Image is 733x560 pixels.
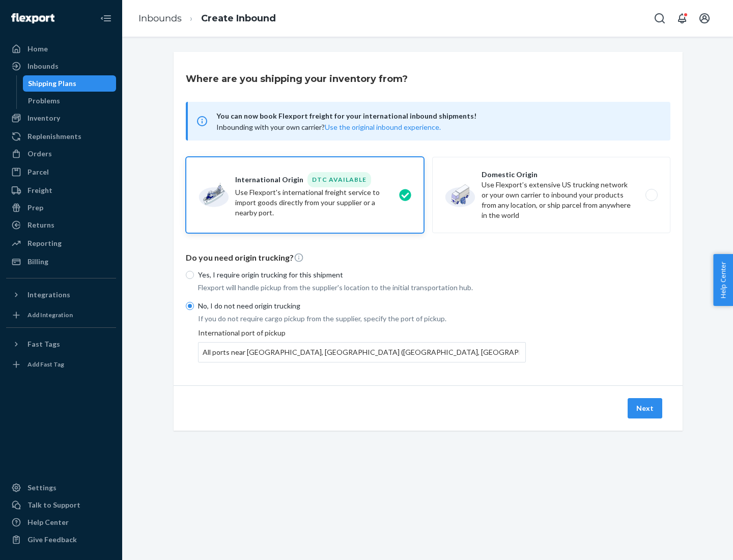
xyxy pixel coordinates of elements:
[6,497,116,513] a: Talk to Support
[27,311,73,319] div: Add Integration
[27,203,43,213] div: Prep
[27,483,57,493] div: Settings
[130,4,284,34] ol: breadcrumbs
[6,110,116,126] a: Inventory
[325,122,441,132] button: Use the original inbound experience.
[27,220,54,230] div: Returns
[27,290,70,300] div: Integrations
[186,72,408,86] h3: Where are you shipping your inventory from?
[6,164,116,180] a: Parcel
[27,339,60,349] div: Fast Tags
[27,61,59,71] div: Inbounds
[198,270,526,280] p: Yes, I require origin trucking for this shipment
[23,75,117,92] a: Shipping Plans
[186,271,194,279] input: Yes, I require origin trucking for this shipment
[6,235,116,251] a: Reporting
[27,44,48,54] div: Home
[6,182,116,199] a: Freight
[6,356,116,373] a: Add Fast Tag
[6,200,116,216] a: Prep
[198,328,526,362] div: International port of pickup
[27,149,52,159] div: Orders
[27,113,60,123] div: Inventory
[6,514,116,530] a: Help Center
[650,8,670,29] button: Open Search Box
[27,500,80,510] div: Talk to Support
[628,398,662,418] button: Next
[6,217,116,233] a: Returns
[28,96,60,106] div: Problems
[6,287,116,303] button: Integrations
[11,13,54,23] img: Flexport logo
[23,93,117,109] a: Problems
[27,360,64,369] div: Add Fast Tag
[198,301,526,311] p: No, I do not need origin trucking
[6,254,116,270] a: Billing
[27,257,48,267] div: Billing
[6,128,116,145] a: Replenishments
[28,78,76,89] div: Shipping Plans
[216,123,441,131] span: Inbounding with your own carrier?
[6,307,116,323] a: Add Integration
[96,8,116,29] button: Close Navigation
[27,131,81,142] div: Replenishments
[27,238,62,248] div: Reporting
[27,535,77,545] div: Give Feedback
[6,336,116,352] button: Fast Tags
[186,252,670,264] p: Do you need origin trucking?
[6,146,116,162] a: Orders
[216,110,658,122] span: You can now book Flexport freight for your international inbound shipments!
[6,41,116,57] a: Home
[198,314,526,324] p: If you do not require cargo pickup from the supplier, specify the port of pickup.
[27,167,49,177] div: Parcel
[27,185,52,195] div: Freight
[138,13,182,24] a: Inbounds
[198,283,526,293] p: Flexport will handle pickup from the supplier's location to the initial transportation hub.
[6,531,116,548] button: Give Feedback
[672,8,692,29] button: Open notifications
[6,58,116,74] a: Inbounds
[27,517,69,527] div: Help Center
[186,302,194,310] input: No, I do not need origin trucking
[6,480,116,496] a: Settings
[713,254,733,306] button: Help Center
[201,13,276,24] a: Create Inbound
[694,8,715,29] button: Open account menu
